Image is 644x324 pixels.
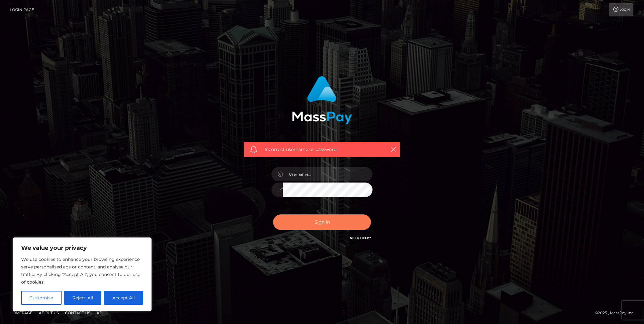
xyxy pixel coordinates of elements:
[292,76,352,124] img: MassPay Login
[350,236,371,240] a: Need Help?
[36,308,61,318] a: About Us
[21,255,143,286] p: We use cookies to enhance your browsing experience, serve personalised ads or content, and analys...
[265,146,380,153] span: Incorrect username or password.
[21,244,143,252] p: We value your privacy
[609,3,633,16] a: Login
[10,3,34,16] a: Login Page
[7,308,35,318] a: Homepage
[283,167,373,181] input: Username...
[273,214,371,230] button: Sign in
[64,291,102,305] button: Reject All
[13,237,152,311] div: We value your privacy
[595,309,639,316] div: © 2025 , MassPay Inc.
[21,291,62,305] button: Customise
[63,308,93,318] a: Contact Us
[94,308,106,318] a: API
[104,291,143,305] button: Accept All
